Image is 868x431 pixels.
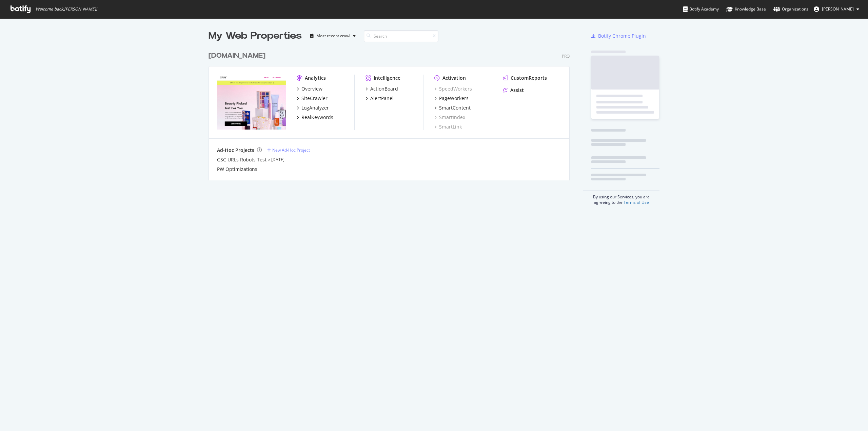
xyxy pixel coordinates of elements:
div: Organizations [773,6,808,13]
a: SmartLink [434,123,462,130]
a: PageWorkers [434,95,469,102]
div: Most recent crawl [316,34,350,38]
div: LogAnalyzer [301,104,329,111]
div: CustomReports [511,75,547,81]
div: Analytics [305,75,326,81]
input: Search [364,30,438,42]
a: GSC URLs Robots Test [217,156,267,163]
div: Pro [562,53,570,59]
a: SiteCrawler [297,95,328,102]
div: SiteCrawler [301,95,328,102]
a: New Ad-Hoc Project [267,147,310,153]
div: New Ad-Hoc Project [272,147,310,153]
a: RealKeywords [297,114,333,121]
span: Gautam Sundaresan [822,6,854,12]
a: LogAnalyzer [297,104,329,111]
div: Knowledge Base [726,6,766,13]
div: grid [209,43,575,180]
a: Botify Chrome Plugin [591,33,646,39]
a: PW Optimizations [217,166,257,173]
a: SmartIndex [434,114,465,121]
span: Welcome back, [PERSON_NAME] ! [36,6,97,12]
a: AlertPanel [366,95,394,102]
a: Assist [503,87,524,94]
a: Terms of Use [624,199,649,205]
div: Intelligence [374,75,400,81]
a: [DOMAIN_NAME] [209,51,268,61]
div: By using our Services, you are agreeing to the [583,191,659,205]
div: Overview [301,85,322,92]
a: [DATE] [271,157,284,162]
a: Overview [297,85,322,92]
div: AlertPanel [370,95,394,102]
a: SpeedWorkers [434,85,472,92]
a: CustomReports [503,75,547,81]
a: ActionBoard [366,85,398,92]
div: My Web Properties [209,29,302,43]
div: Assist [510,87,524,94]
div: RealKeywords [301,114,333,121]
button: Most recent crawl [307,31,358,41]
a: SmartContent [434,104,471,111]
div: [DOMAIN_NAME] [209,51,265,61]
div: Activation [442,75,466,81]
button: [PERSON_NAME] [808,4,865,15]
img: ipsy.com [217,75,286,130]
div: Botify Chrome Plugin [598,33,646,39]
div: PageWorkers [439,95,469,102]
div: ActionBoard [370,85,398,92]
div: SmartContent [439,104,471,111]
div: Botify Academy [683,6,719,13]
div: Ad-Hoc Projects [217,147,254,154]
